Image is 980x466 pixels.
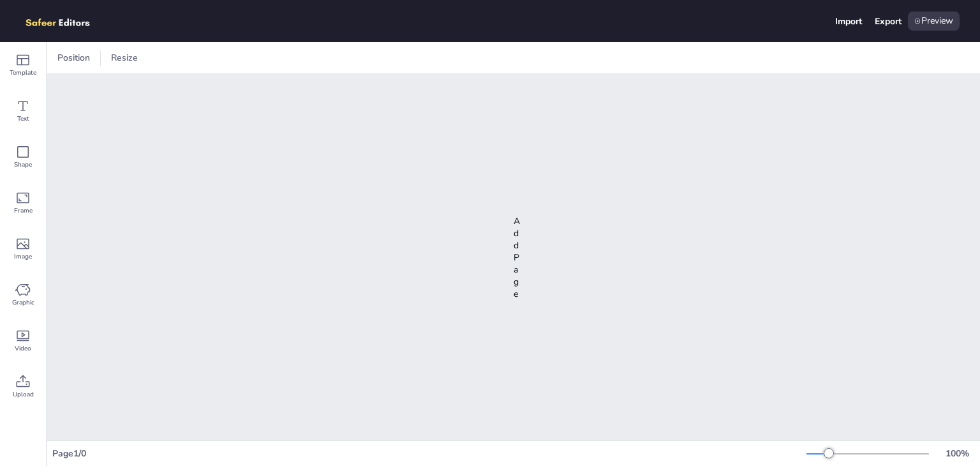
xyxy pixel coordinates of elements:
span: Position [55,52,93,64]
span: Upload [13,389,34,400]
div: Preview [908,11,960,31]
span: Text [17,114,29,124]
span: Resize [108,52,140,64]
span: Video [15,343,31,354]
span: Image [14,252,32,262]
div: Export [875,15,902,27]
span: Frame [14,206,33,216]
div: Import [835,15,862,27]
span: Template [10,68,36,78]
div: 100 % [942,447,972,460]
span: Graphic [12,297,34,308]
span: Shape [14,160,32,170]
img: logo.png [20,11,108,31]
div: Page 1 / 0 [52,447,806,460]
